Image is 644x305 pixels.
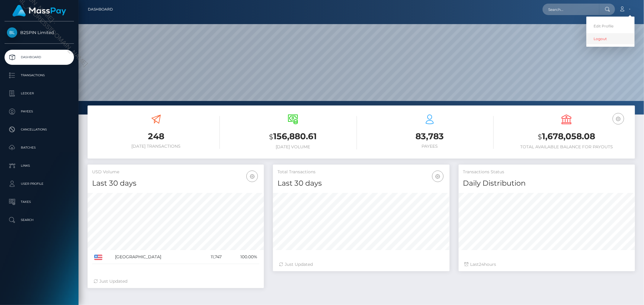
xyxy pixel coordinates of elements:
td: 11,747 [198,250,224,264]
a: Edit Profile [586,20,635,32]
h6: [DATE] Volume [229,144,357,149]
a: Links [5,158,74,173]
h5: Total Transactions [277,169,445,175]
h4: Last 30 days [277,178,445,189]
p: Batches [7,143,72,152]
td: 100.00% [224,250,259,264]
a: User Profile [5,176,74,191]
span: 24 [479,262,484,267]
h5: Transactions Status [463,169,630,175]
p: Cancellations [7,125,72,134]
div: Just Updated [279,261,443,268]
a: Payees [5,104,74,119]
img: B2SPIN Limited [7,27,17,38]
p: Payees [7,107,72,116]
h3: 248 [92,130,220,142]
small: $ [269,133,273,141]
h4: Last 30 days [92,178,259,189]
p: Search [7,215,72,225]
span: B2SPIN Limited [5,30,74,35]
h6: [DATE] Transactions [92,144,220,149]
a: Cancellations [5,122,74,137]
p: Ledger [7,89,72,98]
a: Ledger [5,86,74,101]
a: Transactions [5,68,74,83]
h6: Total Available Balance for Payouts [503,144,630,149]
input: Search... [543,4,599,15]
div: Just Updated [94,278,258,285]
div: Last hours [465,261,629,268]
a: Batches [5,140,74,155]
h3: 156,880.61 [229,130,357,143]
p: Links [7,161,72,170]
h5: USD Volume [92,169,259,175]
p: Transactions [7,71,72,80]
a: Dashboard [5,50,74,65]
h4: Daily Distribution [463,178,630,189]
h3: 1,678,058.08 [503,130,630,143]
a: Taxes [5,194,74,209]
small: $ [538,133,542,141]
a: Search [5,212,74,228]
h6: Payees [366,144,494,149]
td: [GEOGRAPHIC_DATA] [113,250,198,264]
p: Dashboard [7,53,72,62]
img: MassPay Logo [12,5,66,17]
a: Dashboard [88,3,113,16]
p: User Profile [7,179,72,188]
h3: 83,783 [366,130,494,142]
p: Taxes [7,197,72,206]
a: Logout [586,33,635,44]
img: US.png [94,255,102,260]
